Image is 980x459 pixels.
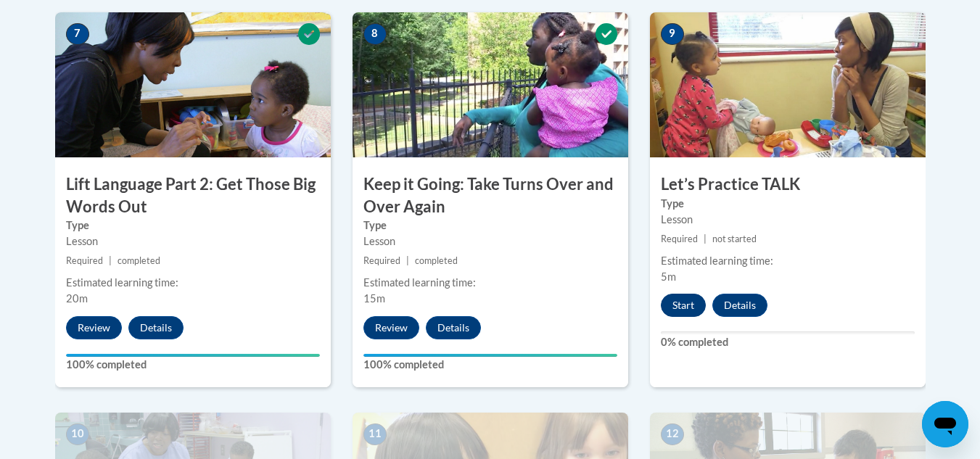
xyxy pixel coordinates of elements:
[661,253,915,269] div: Estimated learning time:
[55,12,331,157] img: Course Image
[363,316,419,339] button: Review
[109,255,112,266] span: |
[661,212,915,228] div: Lesson
[712,233,757,244] span: not started
[650,12,926,157] img: Course Image
[922,401,968,447] iframe: Button to launch messaging window
[650,173,926,196] h3: Let’s Practice TALK
[661,196,915,212] label: Type
[353,12,628,157] img: Course Image
[66,357,320,373] label: 100% completed
[66,316,122,339] button: Review
[363,233,617,249] div: Lesson
[66,233,320,249] div: Lesson
[406,255,409,266] span: |
[363,275,617,291] div: Estimated learning time:
[363,255,400,266] span: Required
[426,316,481,339] button: Details
[66,23,89,45] span: 7
[363,218,617,233] label: Type
[712,294,767,317] button: Details
[66,292,88,305] span: 20m
[363,292,385,305] span: 15m
[661,233,698,244] span: Required
[66,275,320,291] div: Estimated learning time:
[661,23,684,45] span: 9
[661,334,915,350] label: 0% completed
[55,173,331,218] h3: Lift Language Part 2: Get Those Big Words Out
[353,173,628,218] h3: Keep it Going: Take Turns Over and Over Again
[363,423,387,445] span: 11
[661,423,684,445] span: 12
[363,357,617,373] label: 100% completed
[661,270,676,283] span: 5m
[704,233,707,244] span: |
[128,316,184,339] button: Details
[66,255,103,266] span: Required
[66,218,320,233] label: Type
[66,423,89,445] span: 10
[415,255,458,266] span: completed
[66,354,320,357] div: Your progress
[363,354,617,357] div: Your progress
[661,294,706,317] button: Start
[118,255,160,266] span: completed
[363,23,387,45] span: 8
